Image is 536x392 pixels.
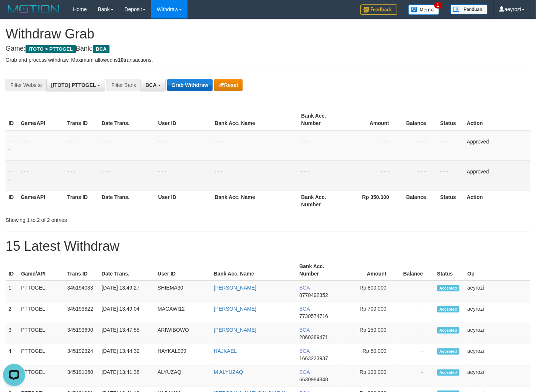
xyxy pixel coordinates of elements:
[343,365,398,386] td: Rp 100,000
[99,344,155,365] td: [DATE] 13:44:32
[64,190,99,211] th: Trans ID
[64,160,99,190] td: - - -
[26,45,76,53] span: ITOTO > PTTOGEL
[93,45,109,53] span: BCA
[6,281,18,302] td: 1
[6,79,46,91] div: Filter Website
[437,285,459,291] span: Accepted
[299,306,310,312] span: BCA
[155,160,212,190] td: - - -
[437,160,464,190] td: - - -
[99,302,155,323] td: [DATE] 13:49:04
[465,302,530,323] td: aeyrozi
[299,355,328,361] span: Copy 1663223937 to clipboard
[155,260,211,281] th: User ID
[99,365,155,386] td: [DATE] 13:41:38
[18,344,64,365] td: PTTOGEL
[141,79,166,91] button: BCA
[18,190,64,211] th: Game/API
[299,348,310,354] span: BCA
[299,369,310,375] span: BCA
[6,130,18,160] td: - - -
[167,79,213,91] button: Grab Withdraw
[398,260,434,281] th: Balance
[6,56,530,64] p: Grab and process withdraw. Maximum allowed is transactions.
[465,323,530,344] td: aeyrozi
[99,260,155,281] th: Date Trans.
[343,260,398,281] th: Amount
[465,281,530,302] td: aeyrozi
[345,160,400,190] td: - - -
[64,281,99,302] td: 345194033
[99,281,155,302] td: [DATE] 13:49:27
[18,260,64,281] th: Game/API
[18,323,64,344] td: PTTOGEL
[118,57,124,63] strong: 10
[155,109,212,130] th: User ID
[212,160,299,190] td: - - -
[345,109,400,130] th: Amount
[437,327,459,334] span: Accepted
[345,130,400,160] td: - - -
[437,348,459,355] span: Accepted
[6,302,18,323] td: 2
[298,130,345,160] td: - - -
[99,323,155,344] td: [DATE] 13:47:55
[464,130,530,160] td: Approved
[6,4,62,15] img: MOTION_logo.png
[434,2,442,9] span: 1
[437,306,459,312] span: Accepted
[6,239,530,254] h1: 15 Latest Withdraw
[155,130,212,160] td: - - -
[155,323,211,344] td: ARIWIBOWO
[212,190,299,211] th: Bank Acc. Name
[214,327,256,333] a: [PERSON_NAME]
[437,190,464,211] th: Status
[398,302,434,323] td: -
[18,130,64,160] td: - - -
[145,82,156,88] span: BCA
[299,313,328,319] span: Copy 7730574716 to clipboard
[214,79,243,91] button: Reset
[18,160,64,190] td: - - -
[6,213,218,224] div: Showing 1 to 2 of 2 entries
[214,306,256,312] a: [PERSON_NAME]
[437,369,459,376] span: Accepted
[398,281,434,302] td: -
[464,190,530,211] th: Action
[434,260,465,281] th: Status
[465,260,530,281] th: Op
[437,109,464,130] th: Status
[6,160,18,190] td: - - -
[343,344,398,365] td: Rp 50,000
[211,260,296,281] th: Bank Acc. Name
[64,323,99,344] td: 345193690
[360,4,397,15] img: Feedback.jpg
[214,348,237,354] a: HAJKAEL
[400,190,437,211] th: Balance
[465,344,530,365] td: aeyrozi
[465,365,530,386] td: aeyrozi
[6,45,530,53] h4: Game: Bank:
[298,190,345,211] th: Bank Acc. Number
[6,190,18,211] th: ID
[6,27,530,41] h1: Withdraw Grab
[400,109,437,130] th: Balance
[64,344,99,365] td: 345192324
[64,260,99,281] th: Trans ID
[398,365,434,386] td: -
[398,344,434,365] td: -
[214,369,243,375] a: M ALYUZAQ
[155,365,211,386] td: ALYUZAQ
[400,130,437,160] td: - - -
[107,79,141,91] div: Filter Bank
[6,344,18,365] td: 4
[64,302,99,323] td: 345193822
[299,285,310,291] span: BCA
[398,323,434,344] td: -
[155,190,212,211] th: User ID
[298,109,345,130] th: Bank Acc. Number
[299,292,328,298] span: Copy 8770492352 to clipboard
[408,4,439,15] img: Button%20Memo.svg
[345,190,400,211] th: Rp 350.000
